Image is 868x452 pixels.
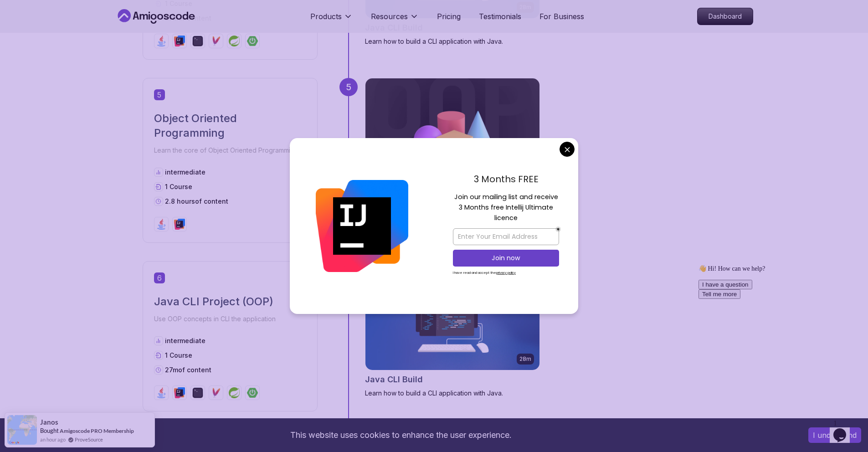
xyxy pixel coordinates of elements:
a: Pricing [437,11,461,22]
span: 1 Course [165,183,192,190]
p: 2.8 hours of content [165,197,228,206]
img: terminal logo [192,36,203,46]
a: Amigoscode PRO Membership [60,427,134,434]
img: Java CLI Build card [365,262,539,370]
img: intellij logo [174,219,185,230]
img: Java Object Oriented Programming card [365,78,539,187]
img: spring logo [229,387,240,398]
button: I have a question [4,19,57,28]
p: 27m of content [165,365,211,375]
img: intellij logo [174,387,185,398]
span: 5 [154,89,165,100]
button: Products [310,11,353,29]
span: an hour ago [40,436,66,443]
span: 6 [154,272,165,283]
p: intermediate [165,336,205,345]
p: Use OOP concepts in CLI the application [154,313,306,325]
p: Learn how to build a CLI application with Java. [365,37,540,46]
img: terminal logo [192,387,203,398]
p: Resources [371,11,408,22]
div: 👋 Hi! How can we help?I have a questionTell me more [4,4,168,38]
a: Java Object Oriented Programming card2.82hJava Object Oriented ProgrammingMaster Java's object-or... [365,78,540,224]
iframe: chat widget [830,416,859,443]
button: Tell me more [4,28,46,38]
p: Dashboard [698,8,753,25]
p: Products [310,11,342,22]
a: Java CLI Build card28mJava CLI BuildLearn how to build a CLI application with Java. [365,261,540,398]
img: java logo [156,387,167,398]
a: For Business [539,11,584,22]
a: Dashboard [697,8,753,25]
img: java logo [156,36,167,46]
img: spring logo [229,36,240,46]
a: ProveSource [75,436,103,443]
p: 28m [519,355,531,363]
span: Bought [40,427,59,434]
img: maven logo [211,36,221,46]
h2: Object Oriented Programming [154,111,306,140]
h2: Java CLI Build [365,373,423,386]
img: intellij logo [174,36,185,46]
button: Resources [371,11,419,29]
div: 5 [339,78,358,96]
h2: Java CLI Project (OOP) [154,294,306,309]
p: Learn the core of Object Oriented Programming [154,144,306,157]
p: Learn how to build a CLI application with Java. [365,389,540,398]
img: spring-boot logo [247,387,258,398]
img: spring-boot logo [247,36,258,46]
a: Testimonials [479,11,521,22]
img: maven logo [211,387,221,398]
span: 👋 Hi! How can we help? [4,4,70,11]
div: This website uses cookies to enhance the user experience. [7,425,795,445]
img: java logo [156,219,167,230]
iframe: chat widget [695,261,859,411]
span: Janos [40,418,58,426]
p: intermediate [165,168,205,177]
span: 1 Course [165,351,192,359]
img: provesource social proof notification image [7,415,37,445]
button: Accept cookies [808,427,861,443]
